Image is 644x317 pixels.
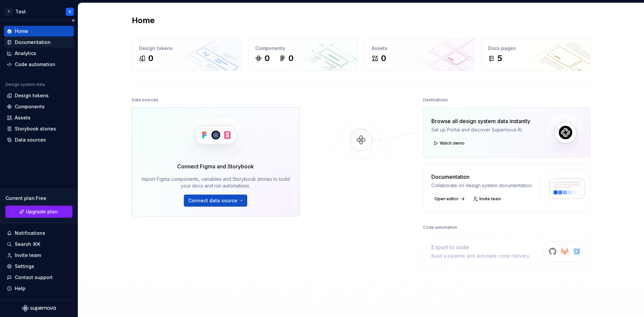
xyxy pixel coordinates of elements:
div: Components [255,45,351,52]
div: Analytics [15,50,36,57]
a: Open editor [431,194,467,204]
button: Watch demo [431,139,468,148]
div: Code automation [15,61,55,68]
div: Collaborate on design system documentation. [431,182,533,189]
div: Design tokens [15,92,49,99]
button: Collapse sidebar [68,16,78,25]
div: Current plan : Free [5,195,72,202]
div: Destinations [423,95,448,105]
div: Settings [15,263,34,270]
div: Import Figma components, variables and Storybook stories to build your docs and run automations. [142,176,290,189]
div: Data sources [132,95,158,105]
a: Design tokens [4,90,74,101]
span: Open editor [434,196,459,202]
div: Contact support [15,274,53,281]
div: T [5,8,13,16]
div: Documentation [15,39,51,46]
button: Connect data source [184,195,247,207]
span: Invite team [479,196,501,202]
div: Code automation [423,223,457,232]
button: Notifications [4,228,74,239]
a: Storybook stories [4,123,74,134]
div: Test [15,8,26,15]
div: Assets [372,45,467,52]
div: Documentation [431,173,533,181]
a: Design tokens0 [132,38,241,71]
div: Storybook stories [15,125,56,132]
h2: Home [132,15,155,26]
div: Design system data [5,82,45,87]
a: Home [4,26,74,37]
div: Connect Figma and Storybook [177,162,254,170]
div: 0 [265,53,270,64]
a: Documentation [4,37,74,48]
span: Upgrade plan [26,208,58,215]
a: Analytics [4,48,74,59]
a: Code automation [4,59,74,70]
div: Docs pages [488,45,584,52]
div: Set up Portal and discover Supernova AI. [431,126,530,133]
button: Help [4,283,74,294]
a: Invite team [471,194,504,204]
span: Connect data source [188,197,237,204]
div: 0 [148,53,153,64]
div: Build a pipeline and automate code delivery. [431,253,530,259]
a: Settings [4,261,74,272]
div: 5 [497,53,502,64]
div: Export to code [431,243,530,251]
div: Browse all design system data instantly [431,117,530,125]
div: Design tokens [139,45,234,52]
a: Assets0 [365,38,474,71]
div: 0 [381,53,386,64]
div: Search ⌘K [15,241,40,248]
a: Data sources [4,135,74,145]
a: Docs pages5 [481,38,591,71]
div: Assets [15,114,31,121]
div: Home [15,28,28,35]
div: Data sources [15,137,46,143]
button: Search ⌘K [4,239,74,250]
a: Assets [4,112,74,123]
button: TTestK [1,4,76,19]
div: 0 [288,53,293,64]
div: Help [15,285,25,292]
a: Components00 [248,38,358,71]
div: K [69,9,71,14]
a: Upgrade plan [5,206,72,218]
button: Contact support [4,272,74,283]
a: Components [4,101,74,112]
div: Components [15,103,45,110]
span: Watch demo [440,141,465,146]
svg: Supernova Logo [22,305,56,312]
div: Notifications [15,230,45,236]
div: Invite team [15,252,41,259]
a: Invite team [4,250,74,261]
